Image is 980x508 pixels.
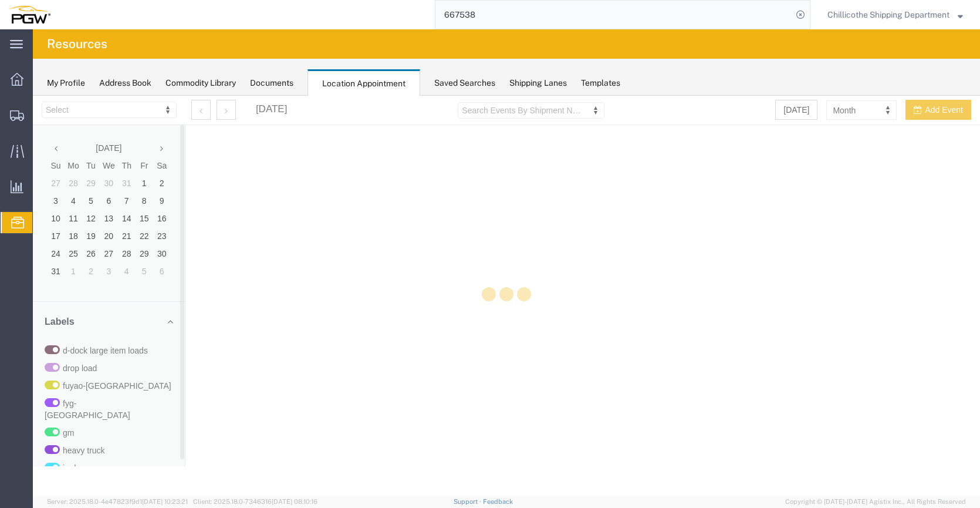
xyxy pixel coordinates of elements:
span: [DATE] 10:23:21 [142,498,188,505]
span: Copyright © [DATE]-[DATE] Agistix Inc., All Rights Reserved [785,497,966,507]
button: Chillicothe Shipping Department [827,8,964,22]
div: Location Appointment [307,69,420,96]
div: Shipping Lanes [509,77,567,89]
div: Templates [581,77,620,89]
h4: Resources [47,29,107,59]
div: Address Book [99,77,151,89]
div: Documents [250,77,293,89]
input: Search for shipment number, reference number [435,1,792,29]
img: logo [8,6,50,23]
div: Saved Searches [434,77,495,89]
a: Feedback [483,498,513,505]
a: Support [454,498,483,505]
div: Commodity Library [165,77,236,89]
span: [DATE] 08:10:16 [272,498,317,505]
span: Client: 2025.18.0-7346316 [193,498,317,505]
div: My Profile [47,77,85,89]
span: Server: 2025.18.0-4e47823f9d1 [47,498,188,505]
span: Chillicothe Shipping Department [827,8,949,21]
